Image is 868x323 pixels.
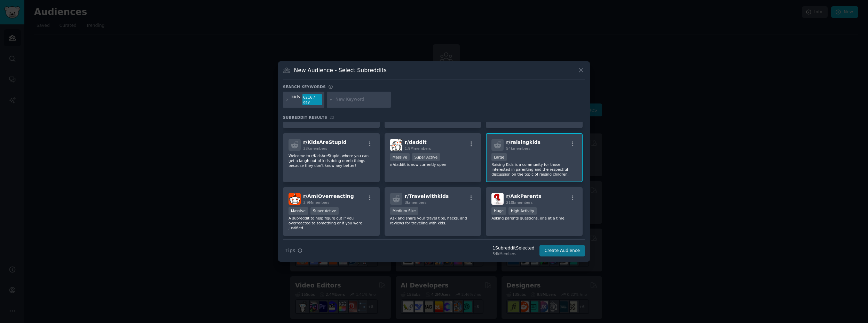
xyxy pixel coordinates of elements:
[289,193,301,205] img: AmIOverreacting
[506,193,541,199] span: r/ AskParents
[491,207,506,215] div: Huge
[492,251,534,256] div: 54k Members
[491,153,507,161] div: Large
[292,94,300,105] div: kids
[310,207,339,215] div: Super Active
[412,153,440,161] div: Super Active
[303,139,347,145] span: r/ KidsAreStupid
[506,200,532,205] span: 210k members
[390,216,476,225] p: Ask and share your travel tips, hacks, and reviews for traveling with kids.
[390,207,418,215] div: Medium Size
[285,247,295,254] span: Tips
[506,139,540,145] span: r/ raisingkids
[390,153,410,161] div: Massive
[330,115,334,120] span: 22
[289,153,374,168] p: Welcome to r/KidsAreStupid, where you can get a laugh out of kids doing dumb things because they ...
[491,162,577,177] p: Raising Kids is a community for those interested in parenting and the respectful discussion on th...
[405,193,449,199] span: r/ Travelwithkids
[405,146,431,151] span: 1.9M members
[303,200,330,205] span: 3.9M members
[283,84,326,89] h3: Search keywords
[508,207,537,215] div: High Activity
[492,245,534,252] div: 1 Subreddit Selected
[390,139,402,151] img: daddit
[303,193,354,199] span: r/ AmIOverreacting
[491,193,504,205] img: AskParents
[289,216,374,230] p: A subreddit to help figure out if you overreacted to something or if you were justified
[539,245,585,257] button: Create Audience
[303,146,327,151] span: 33k members
[283,245,305,257] button: Tips
[302,94,322,105] div: 6216 / day
[294,67,387,74] h3: New Audience - Select Subreddits
[405,139,427,145] span: r/ daddit
[289,207,308,215] div: Massive
[336,97,388,103] input: New Keyword
[506,146,530,151] span: 54k members
[390,162,476,167] p: /r/daddit is now currently open
[491,216,577,221] p: Asking parents questions, one at a time.
[283,115,327,120] span: Subreddit Results
[405,200,427,205] span: 3k members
